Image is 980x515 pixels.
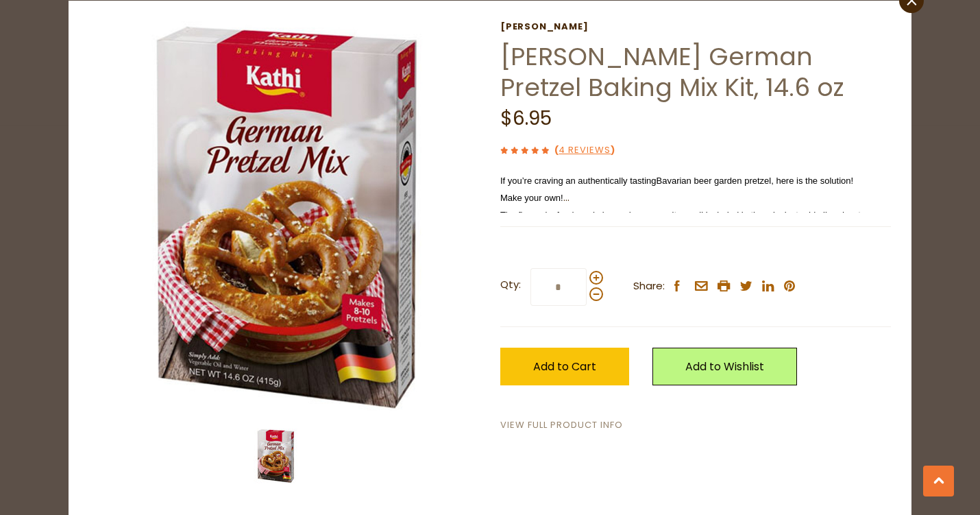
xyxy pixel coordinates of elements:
[533,359,596,374] span: Add to Cart
[500,348,629,385] button: Add to Cart
[500,276,521,294] strong: Qty:
[652,348,797,385] a: Add to Wishlist
[500,190,569,204] span: Make your own!
[500,21,891,32] a: [PERSON_NAME]
[500,418,623,433] a: View Full Product Info
[248,429,303,483] img: Kathi German Pretzel Baking Mix Kit, 14.6 oz
[500,105,552,132] span: $6.95
[633,278,665,295] span: Share:
[559,143,611,158] a: 4 Reviews
[554,143,615,156] span: ( )
[530,268,587,306] input: Qty:
[500,176,657,186] span: If you’re craving an authentically tasting
[500,210,871,220] span: The flour mix, food-grade lye and coarse salt are all included in the mix, just add oil and water.
[89,21,480,413] img: Kathi German Pretzel Baking Mix Kit, 14.6 oz
[657,176,663,186] span: B
[500,39,844,105] a: [PERSON_NAME] German Pretzel Baking Mix Kit, 14.6 oz
[662,176,853,186] span: avarian beer garden pretzel, here is the solution!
